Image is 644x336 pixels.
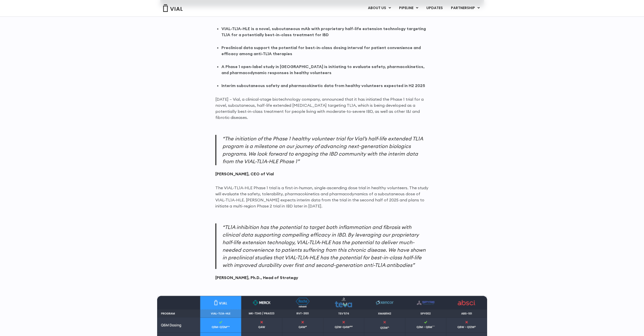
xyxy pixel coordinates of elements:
[221,83,425,88] strong: Interim subcutaneous safety and pharmacokinetic data from healthy volunteers expected in H2 2025
[422,4,447,12] a: UPDATES
[215,223,429,269] p: “TL1A inhibition has the potential to target both inflammation and fibrosis with clinical data su...
[447,4,484,12] a: PARTNERSHIPMenu Toggle
[215,96,429,120] p: [DATE] – Vial, a clinical-stage biotechnology company, announced that it has initiated the Phase ...
[364,4,395,12] a: ABOUT USMenu Toggle
[215,135,429,165] p: “The initiation of the Phase 1 healthy volunteer trial for Vial’s half-life extended TL1A program...
[395,4,422,12] a: PIPELINEMenu Toggle
[215,185,429,209] p: The VIAL-TL1A-HLE Phase 1 trial is a first-in-human, single-ascending dose trial in healthy volun...
[221,64,425,75] strong: A Phase 1 open-label study in [GEOGRAPHIC_DATA] is initiating to evaluate safety, pharmacokinetic...
[221,45,421,56] strong: Preclinical data support the potential for best-in-class dosing interval for patient convenience ...
[215,275,429,281] cite: [PERSON_NAME], Ph.D., Head of Strategy
[215,171,429,177] cite: [PERSON_NAME], CEO of Vial
[163,4,183,12] img: Vial Logo
[221,26,426,37] strong: VIAL-TL1A-HLE is a novel, subcutaneous mAb with proprietary half-life extension technology target...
